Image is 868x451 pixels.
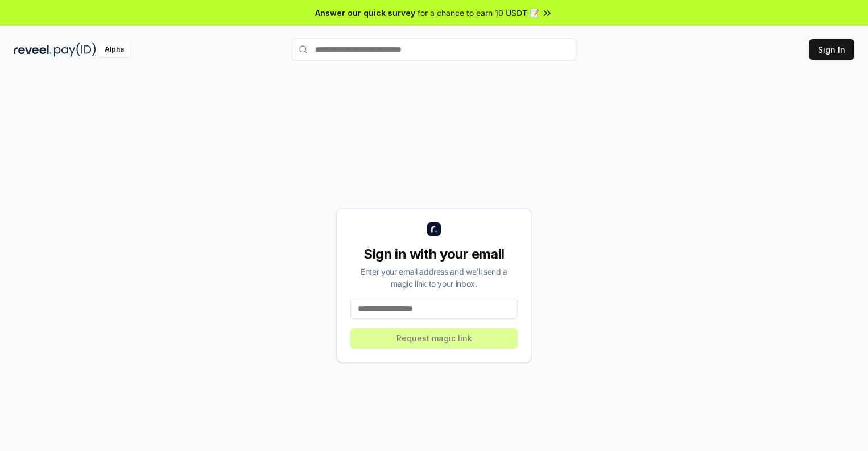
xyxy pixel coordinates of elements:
[14,43,52,57] img: reveel_dark
[418,7,539,19] span: for a chance to earn 10 USDT 📝
[809,39,854,60] button: Sign In
[350,245,518,263] div: Sign in with your email
[350,266,518,289] div: Enter your email address and we’ll send a magic link to your inbox.
[315,7,415,19] span: Answer our quick survey
[54,43,96,57] img: pay_id
[98,43,130,57] div: Alpha
[427,222,441,236] img: logo_small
